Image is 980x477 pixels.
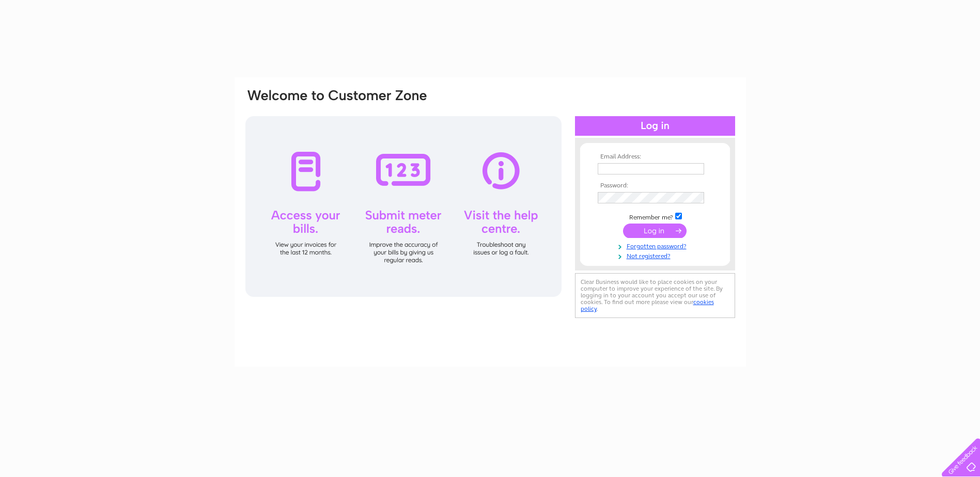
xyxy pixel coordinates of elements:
[595,153,715,161] th: Email Address:
[598,241,715,250] a: Forgotten password?
[595,211,715,221] td: Remember me?
[595,182,715,189] th: Password:
[598,250,715,260] a: Not registered?
[623,224,687,238] input: Submit
[575,273,735,318] div: Clear Business would like to place cookies on your computer to improve your experience of the sit...
[581,298,714,312] a: cookies policy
